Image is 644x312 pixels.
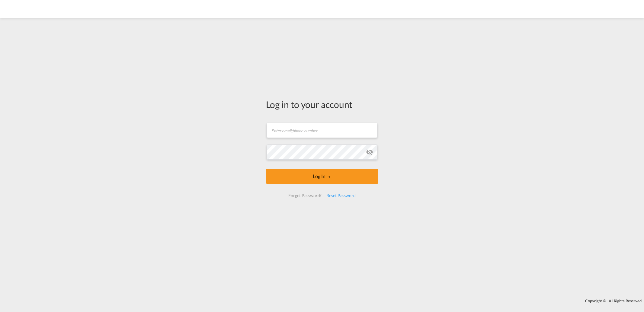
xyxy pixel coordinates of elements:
div: Forgot Password? [286,190,324,201]
div: Reset Password [324,190,358,201]
input: Enter email/phone number [267,123,377,138]
button: LOGIN [266,169,378,184]
div: Log in to your account [266,98,378,111]
md-icon: icon-eye-off [366,148,373,156]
